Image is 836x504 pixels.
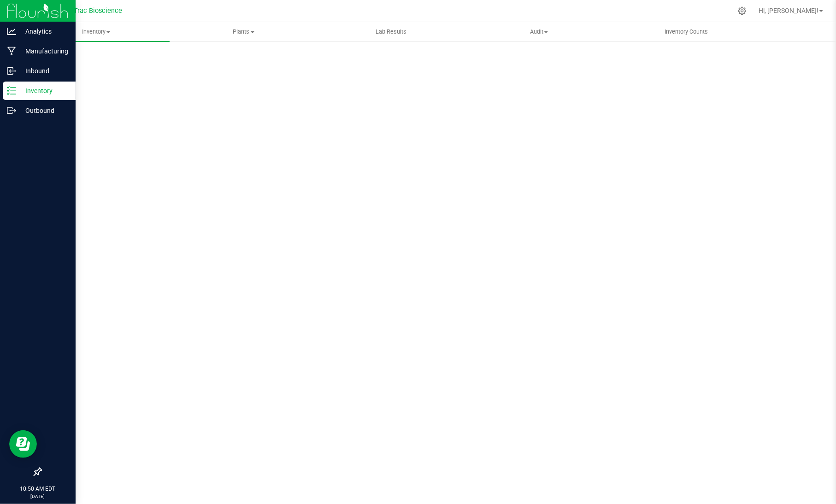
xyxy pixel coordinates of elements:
[318,22,465,41] a: Lab Results
[66,7,123,15] span: NuTrac Bioscience
[7,66,16,76] inline-svg: Inbound
[7,27,16,36] inline-svg: Analytics
[22,28,170,36] span: Inventory
[16,65,71,76] p: Inbound
[16,26,71,37] p: Analytics
[22,22,170,41] a: Inventory
[170,28,317,36] span: Plants
[465,28,612,36] span: Audit
[16,85,71,96] p: Inventory
[170,22,317,41] a: Plants
[16,105,71,116] p: Outbound
[465,22,612,41] a: Audit
[736,6,748,15] div: Manage settings
[363,28,419,36] span: Lab Results
[4,493,71,500] p: [DATE]
[7,86,16,95] inline-svg: Inventory
[16,46,71,57] p: Manufacturing
[653,28,721,36] span: Inventory Counts
[613,22,760,41] a: Inventory Counts
[7,47,16,56] inline-svg: Manufacturing
[759,7,818,14] span: Hi, [PERSON_NAME]!
[4,485,71,493] p: 10:50 AM EDT
[7,106,16,115] inline-svg: Outbound
[9,430,37,458] iframe: Resource center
